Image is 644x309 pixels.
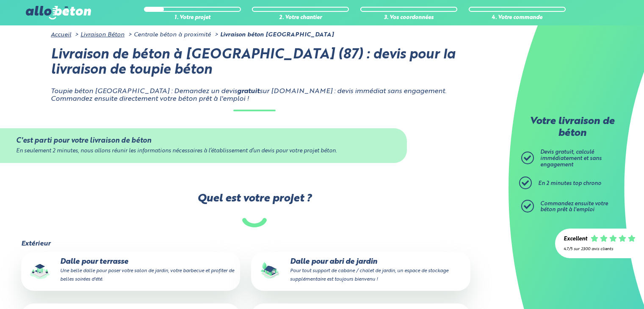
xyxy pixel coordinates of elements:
[51,88,458,103] p: Toupie béton [GEOGRAPHIC_DATA] : Demandez un devis sur [DOMAIN_NAME] : devis immédiat sans engage...
[60,268,234,282] small: Une belle dalle pour poser votre salon de jardin, votre barbecue et profiter de belles soirées d'...
[80,32,124,38] a: Livraison Béton
[237,88,260,95] strong: gratuit
[257,258,284,285] img: final_use.values.garden_shed
[126,31,211,38] li: Centrale béton à proximité
[569,276,635,300] iframe: Help widget launcher
[144,15,241,21] div: 1. Votre projet
[213,31,334,38] li: Livraison béton [GEOGRAPHIC_DATA]
[360,15,457,21] div: 3. Vos coordonnées
[27,258,54,285] img: final_use.values.terrace
[51,47,458,79] h1: Livraison de béton à [GEOGRAPHIC_DATA] (87) : devis pour la livraison de toupie béton
[257,258,464,284] p: Dalle pour abri de jardin
[252,15,349,21] div: 2. Votre chantier
[16,148,390,154] div: En seulement 2 minutes, nous allons réunir les informations nécessaires à l’établissement d’un de...
[20,193,488,227] label: Quel est votre projet ?
[27,258,234,284] p: Dalle pour terrasse
[16,137,390,145] div: C'est parti pour votre livraison de béton
[51,32,71,38] a: Accueil
[26,6,91,19] img: allobéton
[469,15,566,21] div: 4. Votre commande
[290,268,448,282] small: Pour tout support de cabane / chalet de jardin, un espace de stockage supplémentaire est toujours...
[21,240,50,248] legend: Extérieur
